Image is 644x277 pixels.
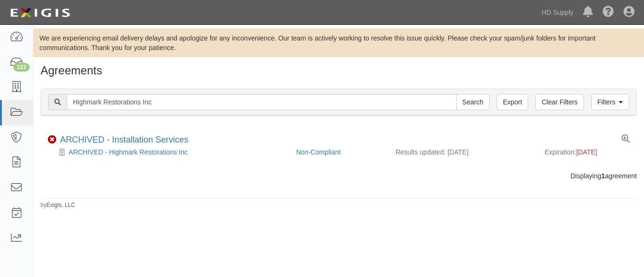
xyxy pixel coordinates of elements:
div: Results updated: [DATE] [396,147,531,157]
div: We are experiencing email delivery delays and apologize for any inconvenience. Our team is active... [33,33,644,52]
span: [DATE] [576,148,597,156]
div: Expiration: [545,147,630,157]
i: Non-Compliant [48,135,56,144]
a: Export [497,94,528,110]
input: Search [67,94,457,110]
a: ARCHIVED - Highmark Restorations Inc [69,148,188,156]
div: 123 [13,63,30,72]
div: Installation Services [60,135,188,145]
a: Exigis, LLC [47,202,75,208]
img: logo-5460c22ac91f19d4615b14bd174203de0afe785f0fc80cf4dbbc73dc1793850b.png [7,4,73,21]
small: by [41,201,75,209]
div: ARCHIVED - Highmark Restorations Inc [48,147,289,157]
h1: Agreements [41,64,637,77]
i: Help Center - Complianz [603,7,614,18]
div: Displaying agreement [33,171,644,181]
a: ARCHIVED - Installation Services [60,135,188,144]
a: Non-Compliant [296,148,340,156]
b: 1 [601,172,605,180]
a: HD Supply [537,3,578,22]
a: Filters [591,94,629,110]
a: View results summary [622,135,630,144]
input: Search [456,94,490,110]
a: Clear Filters [535,94,583,110]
